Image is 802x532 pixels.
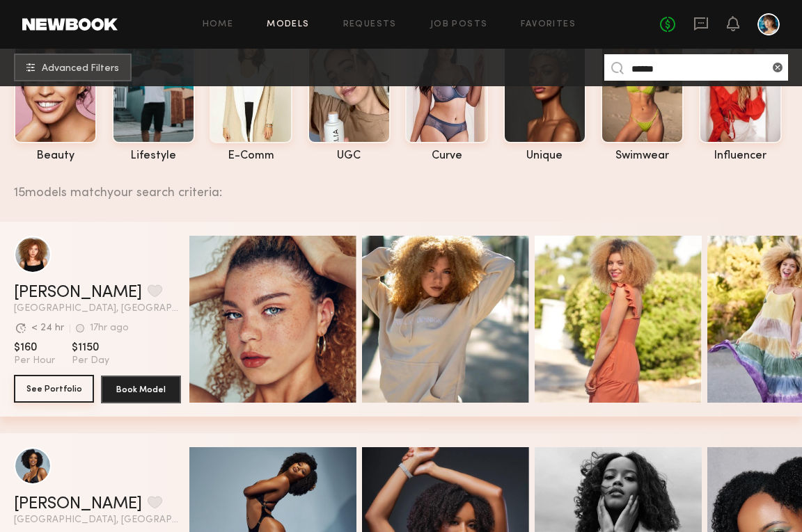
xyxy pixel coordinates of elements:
span: [GEOGRAPHIC_DATA], [GEOGRAPHIC_DATA] [14,515,181,525]
span: Per Hour [14,355,55,367]
div: 17hr ago [90,323,129,333]
div: beauty [14,150,97,162]
a: [PERSON_NAME] [14,284,142,301]
span: Advanced Filters [42,64,119,74]
div: unique [503,150,586,162]
a: Job Posts [430,20,488,29]
div: influencer [699,150,782,162]
div: swimwear [601,150,684,162]
div: < 24 hr [31,323,64,333]
a: See Portfolio [14,376,94,403]
button: Advanced Filters [14,54,132,81]
div: UGC [308,150,391,162]
a: Favorites [521,20,576,29]
span: Per Day [72,355,109,367]
div: e-comm [210,150,292,162]
a: Requests [343,20,397,29]
a: [PERSON_NAME] [14,496,142,513]
button: Book Model [101,376,181,403]
div: lifestyle [112,150,195,162]
span: [GEOGRAPHIC_DATA], [GEOGRAPHIC_DATA] [14,304,181,314]
button: See Portfolio [14,375,94,403]
div: curve [405,150,488,162]
span: $160 [14,341,55,355]
div: 15 models match your search criteria: [14,170,791,200]
span: $1150 [72,341,109,355]
a: Home [203,20,234,29]
a: Models [267,20,309,29]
